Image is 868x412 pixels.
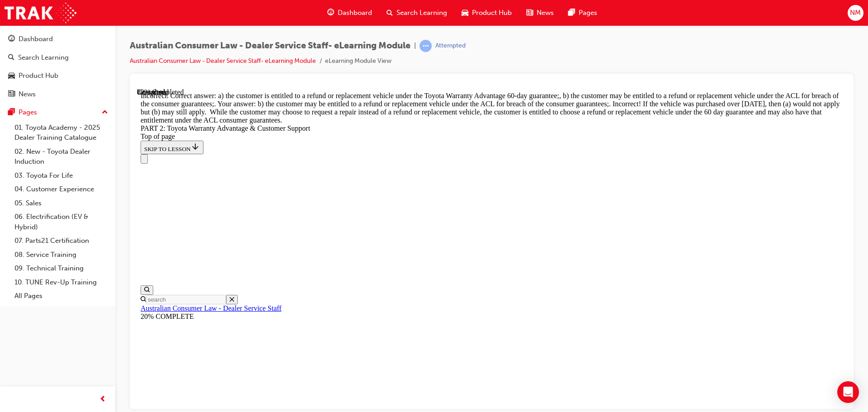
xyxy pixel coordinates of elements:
[11,182,112,196] a: 04. Customer Experience
[4,86,112,103] a: News
[848,5,863,21] button: NM
[18,52,69,63] div: Search Learning
[4,216,145,224] a: Australian Consumer Law - Dealer Service Staff
[4,44,706,52] div: Top of page
[338,8,372,18] span: Dashboard
[387,7,393,19] span: search-icon
[4,4,706,36] div: Incorrect. Correct answer: a) the customer is entitled to a refund or replacement vehicle under t...
[11,289,112,303] a: All Pages
[7,57,63,64] span: SKIP TO LESSON
[89,207,101,216] button: Close search menu
[8,54,14,62] span: search-icon
[327,7,334,19] span: guage-icon
[4,36,706,44] div: PART 2: Toyota Warranty Advantage & Customer Support
[4,67,112,84] a: Product Hub
[4,49,112,66] a: Search Learning
[11,210,112,234] a: 06. Electrification (EV & Hybrid)
[519,4,561,22] a: news-iconNews
[9,207,89,216] input: Search
[526,7,533,19] span: news-icon
[379,4,454,22] a: search-iconSearch Learning
[414,41,416,51] span: |
[568,7,575,19] span: pages-icon
[561,4,604,22] a: pages-iconPages
[8,90,15,99] span: news-icon
[420,40,432,52] span: learningRecordVerb_ATTEMPT-icon
[19,107,37,118] div: Pages
[4,197,16,207] button: Open search menu
[8,35,15,43] span: guage-icon
[4,66,11,76] button: Close navigation menu
[4,104,112,121] button: Pages
[11,234,112,248] a: 07. Parts21 Certification
[99,394,106,405] span: prev-icon
[4,224,706,232] div: 20% COMPLETE
[19,71,58,81] div: Product Hub
[11,121,112,145] a: 01. Toyota Academy - 2025 Dealer Training Catalogue
[837,381,859,403] div: Open Intercom Messenger
[11,196,112,210] a: 05. Sales
[8,109,15,117] span: pages-icon
[5,3,76,23] img: Trak
[8,72,15,80] span: car-icon
[472,8,512,18] span: Product Hub
[19,34,53,44] div: Dashboard
[11,261,112,275] a: 09. Technical Training
[537,8,554,18] span: News
[11,169,112,183] a: 03. Toyota For Life
[4,31,112,47] a: Dashboard
[130,57,316,65] a: Australian Consumer Law - Dealer Service Staff- eLearning Module
[396,8,447,18] span: Search Learning
[579,8,597,18] span: Pages
[19,89,36,99] div: News
[11,248,112,262] a: 08. Service Training
[435,42,466,50] div: Attempted
[4,29,112,104] button: DashboardSearch LearningProduct HubNews
[325,56,392,66] li: eLearning Module View
[454,4,519,22] a: car-iconProduct Hub
[462,7,468,19] span: car-icon
[4,52,66,66] button: SKIP TO LESSON
[320,4,379,22] a: guage-iconDashboard
[11,145,112,169] a: 02. New - Toyota Dealer Induction
[850,8,861,18] span: NM
[102,107,108,118] span: up-icon
[130,41,410,51] span: Australian Consumer Law - Dealer Service Staff- eLearning Module
[11,275,112,289] a: 10. TUNE Rev-Up Training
